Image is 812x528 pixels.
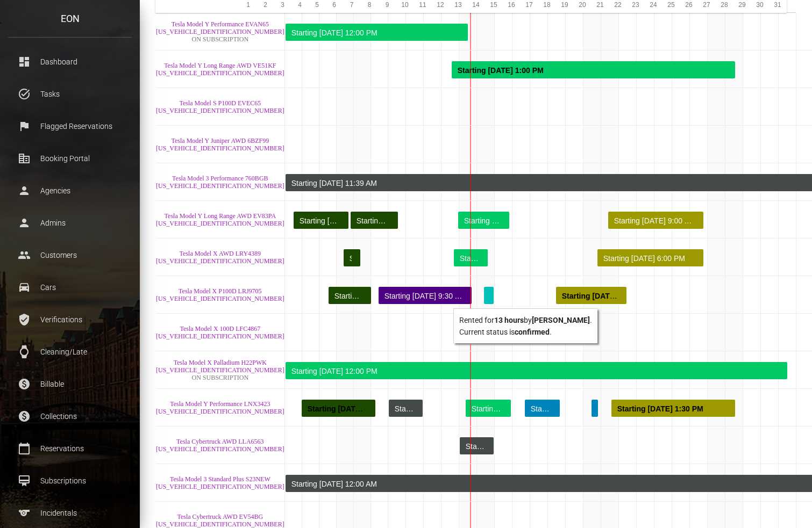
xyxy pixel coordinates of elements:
b: [PERSON_NAME] [532,316,590,324]
td: Tesla Model Y Juniper AWD 6BZF99 7SAYGDED7TF385311 [156,126,285,163]
div: Starting [DATE] 11:30 AM [334,287,362,305]
div: Starting [DATE] 10:00 PM [464,212,501,229]
strong: Starting [DATE] 1:00 PM [458,66,544,75]
a: person Agencies [8,177,132,204]
a: Tesla Model Y Long Range AWD EV83PA [US_VEHICLE_IDENTIFICATION_NUMBER] [156,212,284,227]
b: 13 hours [494,316,524,324]
td: Tesla Model X P100D LRJ9705 5YJXCBE49HF071093 [156,276,285,314]
p: Flagged Reservations [16,118,124,134]
div: Rented for 2 days by Admin Block . Current status is rental . [460,437,494,454]
a: Tesla Model X P100D LRJ9705 [US_VEHICLE_IDENTIFICATION_NUMBER] [156,287,284,302]
div: Rented for 30 days by Jiyoung Park . Current status is rental . [286,362,787,379]
td: Tesla Model Y Performance LNX3423 5YJYGDEF0LF037767 [156,389,285,426]
td: Tesla Model S P100D EVEC65 5YJSA1E51NF486634 [156,88,285,126]
div: Rented for 16 days by farahnaz johannsen . Current status is rental . [452,61,735,78]
div: Rented for 3 days, 5 hours by Ruiyang Chen . Current status is completed . [294,212,348,229]
div: Rented for 30 days by Ryan Pawlicki . Current status is rental . [286,24,468,41]
div: Rented for 10 hours by Michael McCusker . Current status is open . Needed: [592,400,598,417]
div: Starting [DATE] 9:30 AM [384,287,463,305]
div: Rented for 6 days by Daniel Campbell-Benson . Current status is verified . [597,249,703,266]
div: Rented for 2 days, 22 hours by Xinyan Wang . Current status is rental . [458,212,509,229]
div: Rented for 2 days, 12 hours by William Klippgen . Current status is completed . [329,287,371,304]
a: Tesla Cybertruck AWD LLA6563 [US_VEHICLE_IDENTIFICATION_NUMBER] [156,438,284,453]
a: calendar_today Reservations [8,435,132,462]
div: Rented for 4 days, 8 hours by Justin Owades . Current status is completed . [302,400,375,417]
div: Rented for by . Current status is . [453,308,597,343]
p: Cars [16,279,124,295]
div: Rented for 5 days, 7 hours by Andre Aboulian . Current status is cleaning . [379,287,472,304]
a: task_alt Tasks [8,81,132,107]
td: Tesla Model 3 Performance 760BGB 5YJ3E1EC0NF306678 [156,163,285,201]
div: Starting [DATE] 12:00 PM [291,363,779,380]
div: Rented for 13 hours by Michal Igla . Current status is confirmed . [484,287,494,304]
a: Tesla Model S P100D EVEC65 [US_VEHICLE_IDENTIFICATION_NUMBER] [156,99,284,114]
div: Rented for 2 days by Elijah Mishkind . Current status is open . Needed: Insurance ; License ; [525,400,560,417]
span: ON SUBSCRIPTION [191,35,248,43]
td: Tesla Model X 100D LFC4867 5YJXCDE28HF044073 [156,314,285,351]
p: Cleaning/Late [16,344,124,360]
b: confirmed [515,328,550,336]
td: Tesla Cybertruck AWD LLA6563 7G2CEHED0RA013087 [156,426,285,464]
div: Starting [DATE] 4:00 PM [531,400,551,417]
div: Starting [DATE] 6:00 PM [357,212,389,229]
p: Customers [16,247,124,263]
a: Tesla Model X 100D LFC4867 [US_VEHICLE_IDENTIFICATION_NUMBER] [156,325,284,340]
div: Starting [DATE] 12:00 AM [466,438,485,455]
a: Tesla Model X AWD LRY4389 [US_VEHICLE_IDENTIFICATION_NUMBER] [156,250,284,265]
td: Tesla Model Y Performance EVAN65 7SAYGDEF4NF444965 ON SUBSCRIPTION [156,13,285,50]
p: Booking Portal [16,150,124,167]
div: Rented for 7 days by Barbara Glaize . Current status is verified . [611,400,735,417]
div: Starting [DATE] 11:00 AM [300,212,340,229]
div: Rented for 2 days, 19 hours by Andrea Calabria . Current status is completed . [351,212,398,229]
a: watch Cleaning/Late [8,338,132,365]
div: Starting [DATE] 9:00 AM [614,212,695,229]
div: Rented for 1 day by Tzuken Shen . Current status is completed . [344,249,360,266]
a: Tesla Model 3 Standard Plus S23NEW [US_VEHICLE_IDENTIFICATION_NUMBER] [156,475,284,490]
p: Agencies [16,183,124,199]
div: Starting [DATE] 12:00 PM [291,24,459,41]
a: Tesla Model 3 Performance 760BGB [US_VEHICLE_IDENTIFICATION_NUMBER] [156,175,284,190]
a: Tesla Model Y Juniper AWD 6BZF99 [US_VEHICLE_IDENTIFICATION_NUMBER] [156,137,284,152]
p: Dashboard [16,54,124,70]
a: dashboard Dashboard [8,48,132,75]
div: Rented for 4 days by Jung Kyun Kim . Current status is verified . [556,287,626,304]
a: Tesla Model Y Long Range AWD VE51KF [US_VEHICLE_IDENTIFICATION_NUMBER] [156,62,284,77]
p: Tasks [16,86,124,102]
td: Tesla Model Y Long Range AWD VE51KF 7SAYGDEE3PA172500 [156,50,285,88]
a: Tesla Cybertruck AWD EV54BG [US_VEHICLE_IDENTIFICATION_NUMBER] [156,513,284,528]
span: ON SUBSCRIPTION [191,374,248,381]
a: verified_user Verifications [8,306,132,333]
a: person Admins [8,209,132,236]
a: paid Billable [8,371,132,397]
strong: Starting [DATE] 10:00 AM [562,292,652,300]
div: Starting [DATE] 12:00 AM [395,400,414,417]
a: card_membership Subscriptions [8,467,132,494]
strong: Starting [DATE] 1:30 PM [617,404,703,413]
div: Starting [DATE] 8:00 AM [472,400,502,417]
p: Billable [16,376,124,392]
td: Tesla Model X Palladium H22PWK 7SAXCDE56NF339682 ON SUBSCRIPTION [156,351,285,389]
div: Starting [DATE] 9:00 AM [350,250,352,267]
div: Rented for 1 day, 23 hours by Christopher Lassen . Current status is rental . [454,249,488,266]
td: Tesla Model X AWD LRY4389 5YJXCDE26LF235113 [156,238,285,276]
p: Subscriptions [16,473,124,489]
a: Tesla Model X Palladium H22PWK [US_VEHICLE_IDENTIFICATION_NUMBER] [156,359,284,374]
strong: Starting [DATE] 10:00 PM [308,404,398,413]
a: flag Flagged Reservations [8,113,132,140]
a: drive_eta Cars [8,274,132,301]
div: Rented for 5 days, 9 hours by Ryotaro Fujii . Current status is verified . [608,212,703,229]
p: Admins [16,215,124,231]
a: paid Collections [8,403,132,430]
a: corporate_fare Booking Portal [8,145,132,172]
td: Tesla Model 3 Standard Plus S23NEW 5YJ3E1EA7LF737708 [156,464,285,502]
a: people Customers [8,242,132,269]
p: Verifications [16,312,124,328]
a: sports Incidentals [8,500,132,526]
td: Tesla Model Y Long Range AWD EV83PA 7SAYGDEE0NF458482 [156,201,285,238]
p: Collections [16,408,124,424]
p: Reservations [16,440,124,457]
div: Starting [DATE] 6:00 PM [603,250,695,267]
div: Rented for 1 day, 23 hours by Admin Block . Current status is rental . [389,400,423,417]
div: Rented for 2 days, 14 hours by Daniel Li . Current status is rental . [466,400,511,417]
div: Starting [DATE] 4:00 PM [460,250,479,267]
